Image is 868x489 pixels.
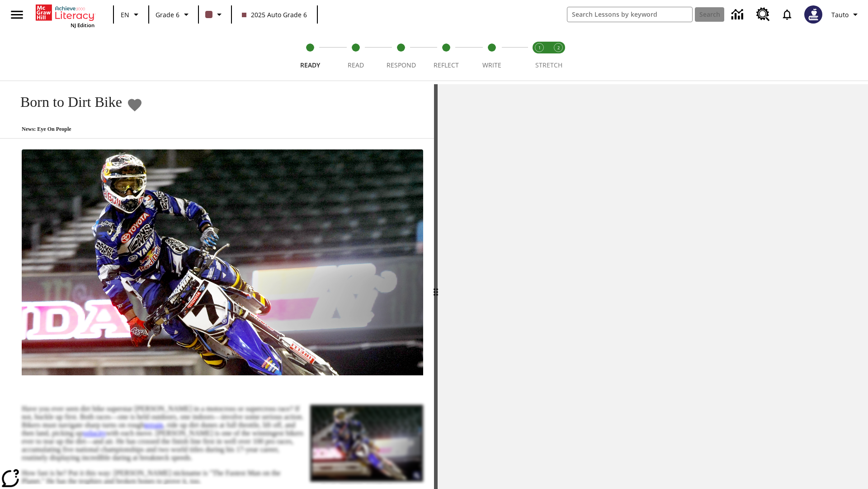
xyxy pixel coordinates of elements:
[202,6,228,23] button: Class color is dark brown. Change class color
[11,126,143,133] p: News: Eye On People
[438,84,868,489] div: activity
[726,2,751,27] a: Data Center
[156,10,179,19] span: Grade 6
[466,31,518,81] button: Write step 5 of 5
[4,1,30,28] button: Open side menu
[22,149,423,376] img: Motocross racer James Stewart flies through the air on his dirt bike.
[567,7,692,22] input: search field
[751,2,775,27] a: Resource Center, Will open in new tab
[348,61,364,69] span: Read
[11,94,122,110] h1: Born to Dirt Bike
[775,3,799,26] a: Notifications
[535,61,562,69] span: STRETCH
[482,61,501,69] span: Write
[545,31,571,81] button: Stretch Respond step 2 of 2
[799,3,828,26] button: Select a new avatar
[434,84,438,489] div: Press Enter or Spacebar and then press right and left arrow keys to move the slider
[152,6,195,23] button: Grade: Grade 6, Select a grade
[300,61,320,69] span: Ready
[828,6,864,23] button: Profile/Settings
[434,61,459,69] span: Reflect
[538,45,541,51] text: 1
[557,45,560,51] text: 2
[831,10,849,19] span: Tauto
[526,31,552,81] button: Stretch Read step 1 of 2
[804,5,822,24] img: Avatar
[284,31,336,81] button: Ready step 1 of 5
[387,61,416,69] span: Respond
[420,31,472,81] button: Reflect step 4 of 5
[117,6,146,23] button: Language: EN, Select a language
[375,31,427,81] button: Respond step 3 of 5
[242,10,307,19] span: 2025 Auto Grade 6
[36,3,94,29] div: Home
[127,97,143,113] button: Add to Favorites - Born to Dirt Bike
[121,10,129,19] span: EN
[71,22,94,29] span: NJ Edition
[329,31,382,81] button: Read step 2 of 5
